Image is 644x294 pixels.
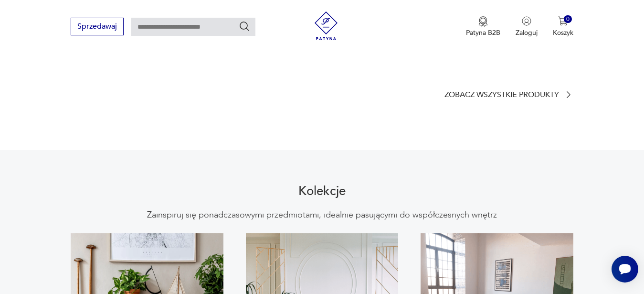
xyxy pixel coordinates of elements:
[558,16,568,26] img: Ikona koszyka
[239,21,250,32] button: Szukaj
[553,28,573,37] p: Koszyk
[488,47,569,55] p: 1650,00 zł
[516,28,538,37] p: Zaloguj
[612,256,638,283] iframe: Smartsupp widget button
[71,24,124,31] a: Sprzedawaj
[466,16,500,37] button: Patyna B2B
[522,16,531,26] img: Ikonka użytkownika
[444,90,573,99] a: Zobacz wszystkie produkty
[444,92,559,98] p: Zobacz wszystkie produkty
[71,18,124,35] button: Sprzedawaj
[564,15,572,23] div: 0
[298,185,346,197] h2: Kolekcje
[147,209,497,221] p: Zainspiruj się ponadczasowymi przedmiotami, idealnie pasującymi do współczesnych wnętrz
[466,16,500,37] a: Ikona medaluPatyna B2B
[516,16,538,37] button: Zaloguj
[466,28,500,37] p: Patyna B2B
[312,11,340,40] img: Patyna - sklep z meblami i dekoracjami vintage
[478,16,488,27] img: Ikona medalu
[553,16,573,37] button: 0Koszyk
[385,47,465,55] p: 5600,00 zł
